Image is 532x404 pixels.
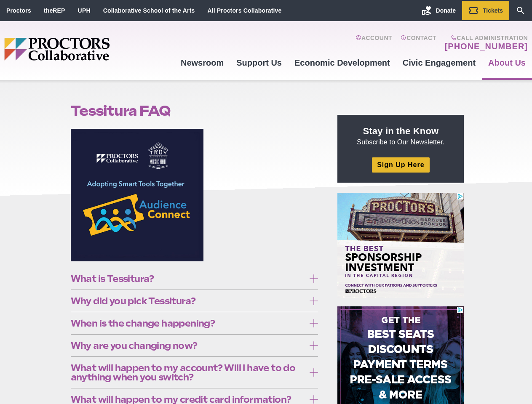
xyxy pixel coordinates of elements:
[71,103,318,119] h1: Tessitura FAQ
[44,7,65,14] a: theREP
[71,319,305,328] span: When is the change happening?
[372,157,429,172] a: Sign Up Here
[401,35,436,51] a: Contact
[230,51,288,74] a: Support Us
[415,1,462,20] a: Donate
[337,193,464,298] iframe: Advertisement
[103,7,195,14] a: Collaborative School of the Arts
[71,341,305,350] span: Why are you changing now?
[396,51,482,74] a: Civic Engagement
[356,35,392,51] a: Account
[71,395,305,404] span: What will happen to my credit card information?
[71,363,305,382] span: What will happen to my account? Will I have to do anything when you switch?
[174,51,230,74] a: Newsroom
[445,41,528,51] a: [PHONE_NUMBER]
[71,274,305,283] span: What is Tessitura?
[483,7,503,14] span: Tickets
[4,38,174,61] img: Proctors logo
[436,7,456,14] span: Donate
[348,125,454,147] p: Subscribe to Our Newsletter.
[482,51,532,74] a: About Us
[207,7,281,14] a: All Proctors Collaborative
[442,35,528,41] span: Call Administration
[288,51,396,74] a: Economic Development
[363,126,439,136] strong: Stay in the Know
[462,1,509,20] a: Tickets
[71,296,305,306] span: Why did you pick Tessitura?
[78,7,91,14] a: UPH
[509,1,532,20] a: Search
[6,7,31,14] a: Proctors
